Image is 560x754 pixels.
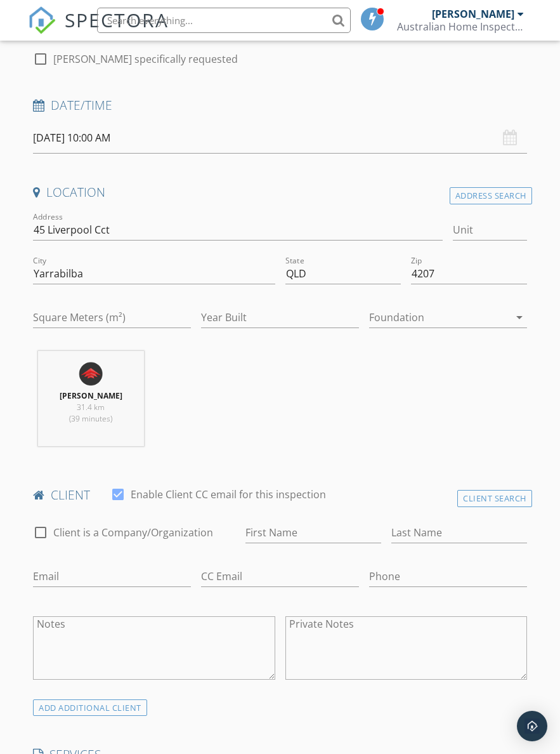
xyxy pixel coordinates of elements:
i: arrow_drop_down [512,310,527,325]
label: Client is a Company/Organization [53,526,213,539]
div: ADD ADDITIONAL client [33,699,147,717]
div: Client Search [457,490,532,507]
h4: Location [33,184,527,201]
img: The Best Home Inspection Software - Spectora [28,6,56,34]
input: Search everything... [97,8,351,33]
img: logo_roof01.jpg [78,361,103,387]
div: Open Intercom Messenger [517,711,547,741]
span: SPECTORA [65,6,169,33]
div: Australian Home Inspection Services Pty Ltd [397,20,524,33]
div: Address Search [450,187,532,204]
a: SPECTORA [28,17,169,44]
input: Select date [33,122,527,154]
span: (39 minutes) [69,413,112,424]
strong: [PERSON_NAME] [60,390,122,401]
h4: Date/Time [33,97,527,114]
span: 31.4 km [77,402,105,413]
h4: client [33,487,527,503]
label: [PERSON_NAME] specifically requested [53,53,238,65]
div: [PERSON_NAME] [432,8,514,20]
label: Enable Client CC email for this inspection [131,488,326,501]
